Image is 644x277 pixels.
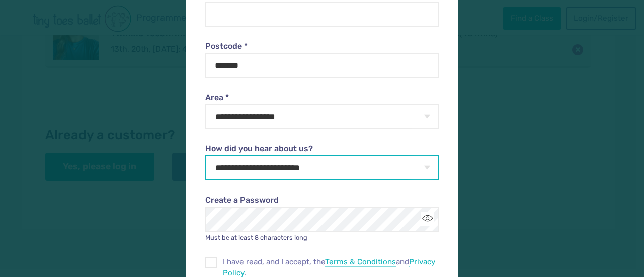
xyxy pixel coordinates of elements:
label: Create a Password [205,195,439,206]
a: Terms & Conditions [325,257,396,267]
button: Toggle password visibility [421,212,434,226]
small: Must be at least 8 characters long [205,234,307,241]
label: How did you hear about us? [205,143,439,154]
label: Area * [205,92,439,103]
label: Postcode * [205,41,439,52]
